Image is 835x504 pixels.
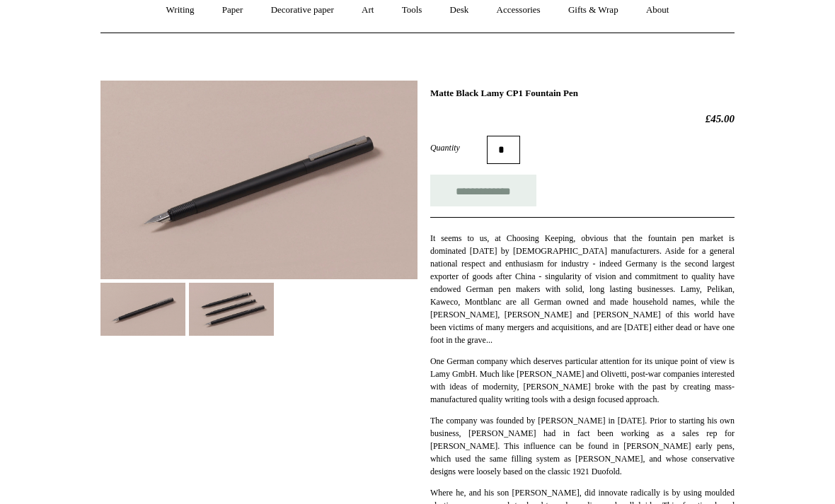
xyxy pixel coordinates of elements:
[189,283,274,336] img: Matte Black Lamy CP1 Fountain Pen
[100,81,417,279] img: Matte Black Lamy CP1 Fountain Pen
[430,112,735,125] h2: £45.00
[100,283,185,336] img: Matte Black Lamy CP1 Fountain Pen
[430,232,735,346] p: It seems to us, at Choosing Keeping, obvious that the fountain pen market is dominated [DATE] by ...
[430,356,735,404] span: One German company which deserves particular attention for its unique point of view is Lamy GmbH....
[430,141,487,154] label: Quantity
[430,416,735,476] span: The company was founded by [PERSON_NAME] in [DATE]. Prior to starting his own business, [PERSON_N...
[430,88,735,99] h1: Matte Black Lamy CP1 Fountain Pen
